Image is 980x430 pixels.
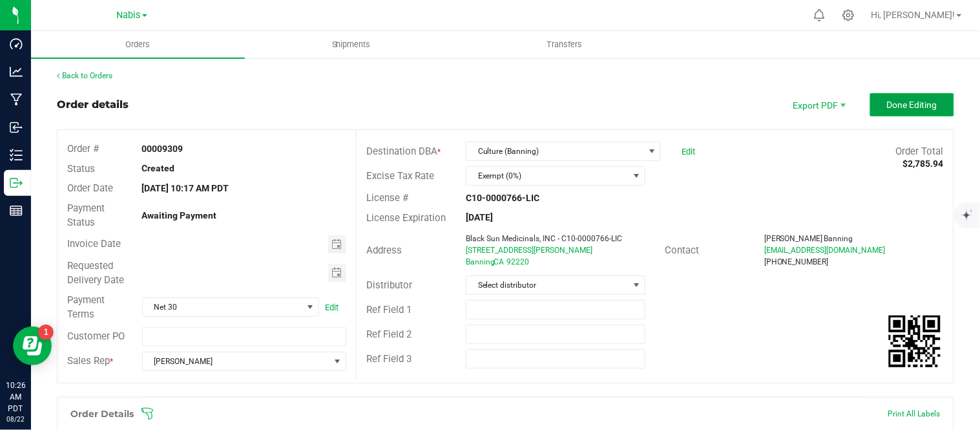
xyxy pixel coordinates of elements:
[67,330,125,342] span: Customer PO
[903,158,944,169] strong: $2,785.94
[889,316,941,367] qrcode: 00009309
[494,257,504,266] span: CA
[10,177,23,189] inline-svg: Outbound
[366,328,412,340] span: Ref Field 2
[70,409,134,419] h1: Order Details
[143,298,302,316] span: Net 30
[6,380,25,414] p: 10:26 AM PDT
[67,355,110,367] span: Sales Rep
[366,192,408,204] span: License #
[764,246,886,255] span: [EMAIL_ADDRESS][DOMAIN_NAME]
[67,260,124,286] span: Requested Delivery Date
[245,31,459,58] a: Shipments
[530,39,600,50] span: Transfers
[13,327,52,365] iframe: Resource center
[466,234,622,243] span: Black Sun Medicinals, INC - C10-0000766-LIC
[466,142,644,160] span: Culture (Banning)
[764,234,823,243] span: [PERSON_NAME]
[57,97,129,113] div: Order details
[896,145,944,157] span: Order Total
[67,182,113,194] span: Order Date
[142,144,183,154] strong: 00009309
[67,202,105,229] span: Payment Status
[682,147,695,156] a: Edit
[326,303,339,312] a: Edit
[466,246,592,255] span: [STREET_ADDRESS][PERSON_NAME]
[780,93,857,116] li: Export PDF
[458,31,672,58] a: Transfers
[466,193,539,203] strong: C10-0000766-LIC
[466,257,495,266] span: Banning
[57,71,112,80] a: Back to Orders
[824,234,853,243] span: Banning
[506,257,529,266] span: 92220
[10,204,23,217] inline-svg: Reports
[10,65,23,78] inline-svg: Analytics
[366,170,434,182] span: Excise Tax Rate
[366,244,402,256] span: Address
[10,38,23,50] inline-svg: Dashboard
[466,167,629,185] span: Exempt (0%)
[840,9,857,21] div: Manage settings
[466,212,493,222] strong: [DATE]
[10,93,23,106] inline-svg: Manufacturing
[870,93,954,116] button: Done Editing
[6,414,25,424] p: 08/22
[67,294,105,321] span: Payment Terms
[366,212,446,224] span: License Expiration
[38,325,54,340] iframe: Resource center unread badge
[665,244,699,256] span: Contact
[328,235,347,253] span: Toggle calendar
[67,163,95,175] span: Status
[143,352,330,371] span: [PERSON_NAME]
[142,210,217,220] strong: Awaiting Payment
[117,10,141,21] span: Nabis
[887,100,937,110] span: Done Editing
[315,39,388,50] span: Shipments
[108,39,167,50] span: Orders
[366,145,437,157] span: Destination DBA
[142,183,229,193] strong: [DATE] 10:17 AM PDT
[10,149,23,162] inline-svg: Inventory
[366,353,412,365] span: Ref Field 3
[142,163,175,173] strong: Created
[871,10,955,20] span: Hi, [PERSON_NAME]!
[764,257,829,266] span: [PHONE_NUMBER]
[366,279,412,291] span: Distributor
[10,121,23,134] inline-svg: Inbound
[328,264,347,282] span: Toggle calendar
[31,31,245,58] a: Orders
[67,238,121,250] span: Invoice Date
[366,304,412,316] span: Ref Field 1
[466,276,629,294] span: Select distributor
[67,143,99,155] span: Order #
[889,316,941,367] img: Scan me!
[492,257,494,266] span: ,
